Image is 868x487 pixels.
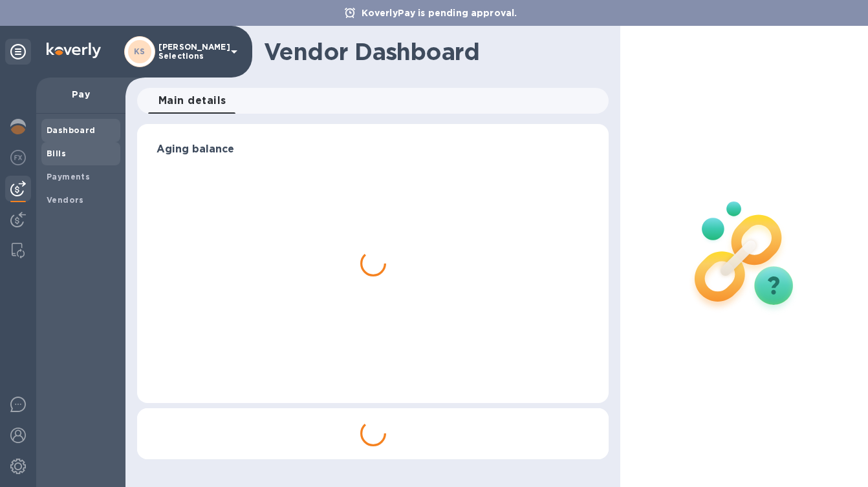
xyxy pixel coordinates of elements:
[47,43,101,58] img: Logo
[264,38,600,65] h1: Vendor Dashboard
[47,195,84,205] b: Vendors
[158,43,223,61] p: [PERSON_NAME] Selections
[158,92,226,110] span: Main details
[47,149,66,158] b: Bills
[355,6,524,19] p: KoverlyPay is pending approval.
[134,47,146,56] b: KS
[5,39,31,65] div: Unpin categories
[157,143,589,156] h3: Aging balance
[47,88,115,101] p: Pay
[47,125,96,135] b: Dashboard
[10,150,26,165] img: Foreign exchange
[47,172,90,181] b: Payments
